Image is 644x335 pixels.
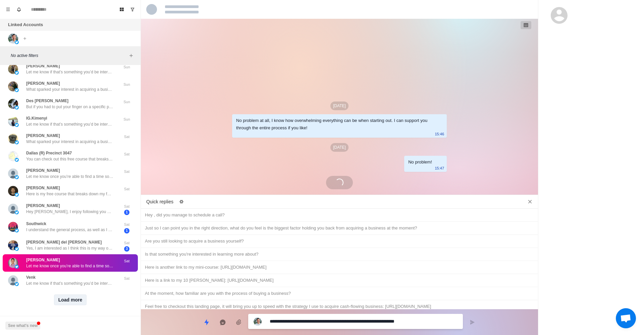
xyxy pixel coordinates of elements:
img: picture [15,210,19,214]
button: Send message [466,316,479,329]
p: Sat [118,276,135,281]
button: Add filters [127,52,135,60]
p: [PERSON_NAME] [26,185,60,191]
img: picture [8,186,18,196]
button: Notifications [13,4,24,15]
p: What sparked your interest in acquiring a business, and where are you located? I might be able to... [26,139,113,145]
p: No active filters [11,53,127,59]
p: Yes, I am interested as I think this is my way out of the corporate world. [26,245,113,251]
img: picture [8,116,18,126]
p: Dallas (R) Precinct 3047 [26,150,72,156]
div: Here is a link to my 10 [PERSON_NAME]: [URL][DOMAIN_NAME] [145,277,534,284]
button: Add media [232,316,246,329]
img: picture [254,318,262,326]
p: IG.Kimenyi [26,115,47,121]
p: Let me know if that’s something you’d be interested in and I can set you up on a call with my con... [26,121,113,127]
p: Southwick [26,221,46,227]
p: Sun [118,117,135,122]
div: No problem at all, I know how overwhelming everything can be when starting out. I can support you... [236,117,432,132]
p: Let me know if that’s something you’d be interested in and I can set you up on a call with my con... [26,69,113,75]
img: picture [8,222,18,232]
p: [PERSON_NAME] [26,63,60,69]
div: Hey , did you manage to schedule a call? [145,211,534,219]
div: At the moment, how familiar are you with the process of buying a business? [145,290,534,297]
p: Sun [118,99,135,105]
span: 1 [124,228,129,233]
p: Sun [118,82,135,87]
img: picture [8,240,18,250]
p: But if you had to put your finger on a specific part of the process that’s holding you back from ... [26,104,113,110]
div: Just so I can point you in the right direction, what do you feel is the biggest factor holding yo... [145,224,534,232]
p: [PERSON_NAME] [26,257,60,263]
button: See what's new [5,322,40,330]
button: Reply with AI [216,316,229,329]
img: picture [8,33,18,44]
img: picture [15,282,19,286]
img: picture [8,64,18,74]
div: Is that something you're interested in learning more about? [145,251,534,258]
p: I understand the general process, as well as I can without ever having purchased a business. My h... [26,227,113,233]
img: picture [15,265,19,269]
p: Linked Accounts [8,21,43,28]
img: picture [15,88,19,92]
img: picture [15,140,19,144]
p: [PERSON_NAME] [26,80,60,86]
button: Close quick replies [525,196,535,207]
p: Here is my free course that breaks down my full strategy for acquiring a business: [URL][DOMAIN_N... [26,191,113,197]
p: Sat [118,204,135,209]
p: [DATE] [330,102,348,110]
img: picture [15,175,19,179]
img: picture [15,71,19,75]
p: Sat [118,186,135,192]
p: Sat [118,169,135,175]
p: Sat [118,134,135,140]
span: 1 [124,210,129,215]
button: Edit quick replies [176,196,187,207]
img: picture [8,275,18,285]
p: Let me know if that’s something you’d be interested in and I can set you up on a call with my con... [26,280,113,286]
p: Venk [26,274,36,280]
img: picture [8,99,18,109]
img: picture [8,169,18,179]
img: picture [15,40,19,44]
p: Sat [118,240,135,246]
img: picture [8,258,18,268]
img: picture [8,134,18,144]
img: picture [8,151,18,161]
p: [PERSON_NAME] [26,203,60,209]
a: Open chat [616,308,636,328]
button: Show unread conversations [127,4,138,15]
p: Hey [PERSON_NAME], I enjoy following you on Twitter - Thx for this thread. I’ve been in medical s... [26,209,113,215]
p: Sat [118,151,135,157]
p: You can check out this free course that breaks down my full strategy for acquiring a business: [U... [26,156,113,162]
button: Add account [21,35,29,43]
p: Sat [118,258,135,264]
div: Are you still looking to acquire a business yourself? [145,238,534,245]
div: Feel free to checkout this landing page, it will bring you up to speed with the strategy I use to... [145,303,534,310]
p: What sparked your interest in acquiring a business, and where are you located? I might be able to... [26,86,113,92]
p: Sun [118,64,135,70]
div: Here is another link to my mini-course: [URL][DOMAIN_NAME] [145,264,534,271]
p: [PERSON_NAME] [26,133,60,139]
p: 15:47 [435,164,444,172]
img: picture [8,204,18,214]
img: picture [15,228,19,232]
img: picture [8,81,18,91]
img: picture [15,247,19,251]
img: picture [15,193,19,197]
span: 3 [124,246,129,252]
button: Board View [116,4,127,15]
button: Quick replies [200,316,213,329]
button: Load more [54,294,87,305]
div: No problem! [408,158,432,166]
img: picture [15,123,19,127]
p: Des [PERSON_NAME] [26,98,68,104]
p: [DATE] [330,143,348,152]
p: Let me know once you’re able to find a time so I can confirm that on my end + shoot over the pre-... [26,263,113,269]
p: [PERSON_NAME] [26,167,60,174]
p: [PERSON_NAME] del [PERSON_NAME] [26,239,102,245]
p: 15:46 [435,130,444,138]
p: Sat [118,222,135,227]
p: Let me know once you’re able to find a time so I can confirm that on my end + shoot over the pre-... [26,174,113,180]
img: picture [15,158,19,162]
